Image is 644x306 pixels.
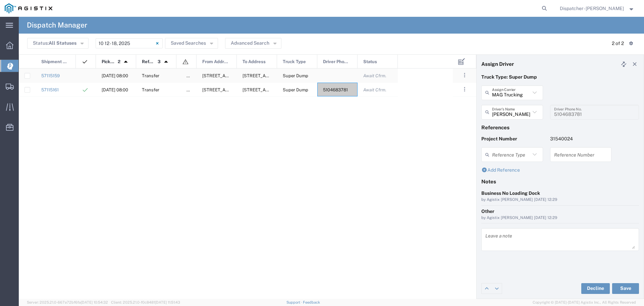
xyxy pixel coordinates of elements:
img: icon [182,58,189,65]
span: Super Dump [283,87,308,92]
span: [DATE] 11:51:43 [155,300,180,304]
span: 4801 Oakport St, Oakland, California, 94601, United States [243,87,309,92]
span: . . . [464,85,465,93]
p: Project Number [481,135,543,142]
a: 57115161 [41,87,59,92]
button: ... [460,85,469,94]
button: Save [612,283,639,294]
button: Advanced Search [225,38,281,49]
p: Truck Type: Super Dump [481,74,639,81]
span: Dispatcher - Eli Amezcua [560,5,624,12]
span: E. 14th St. & Euclid Ave, San Leandro, California, United States [202,87,269,92]
span: Client: 2025.21.0-f0c8481 [111,300,180,304]
img: logo [5,3,52,13]
button: Saved Searches [165,38,218,49]
span: Server: 2025.21.0-667a72bf6fa [27,300,108,304]
a: Edit next row [492,283,502,294]
span: Super Dump [283,73,308,78]
h4: Assign Driver [481,61,514,67]
span: Status [363,55,377,69]
span: From Address [202,55,229,69]
span: Transfer [142,73,159,78]
a: Feedback [303,300,320,304]
img: arrow-dropup.svg [120,56,131,67]
button: ... [460,71,469,80]
span: Pickup Date and Time [102,55,115,69]
h4: References [481,124,639,130]
span: false [186,73,197,78]
span: 2 [118,55,120,69]
div: by Agistix [PERSON_NAME] [DATE] 12:29 [481,197,639,203]
img: arrow-dropup.svg [161,56,171,67]
a: 57115159 [41,73,60,78]
span: Await Cfrm. [363,87,386,92]
p: 31540024 [550,135,612,142]
span: 10/14/2025, 08:00 [102,73,128,78]
span: Driver Phone No. [323,55,350,69]
span: Copyright © [DATE]-[DATE] Agistix Inc., All Rights Reserved [533,300,636,305]
span: E. 14th St. & Euclid Ave, San Leandro, California, United States [202,73,269,78]
div: Business No Loading Dock [481,190,639,197]
div: 2 of 2 [612,40,624,47]
button: Dispatcher - [PERSON_NAME] [559,4,635,12]
a: Edit previous row [482,283,492,294]
button: Status:All Statuses [27,38,89,49]
h4: Dispatch Manager [27,17,87,34]
span: Reference [142,55,155,69]
span: Shipment No. [41,55,68,69]
span: [DATE] 10:54:32 [81,300,108,304]
h4: Notes [481,178,639,184]
a: Add Reference [481,167,520,173]
div: Other [481,208,639,215]
span: To Address [243,55,266,69]
div: by Agistix [PERSON_NAME] [DATE] 12:29 [481,215,639,221]
span: Await Cfrm. [363,73,386,78]
span: 3 [158,55,161,69]
span: 4801 Oakport St, Oakland, California, 94601, United States [243,73,309,78]
span: false [186,87,197,92]
span: Transfer [142,87,159,92]
a: Support [286,300,303,304]
img: icon [82,58,88,65]
span: . . . [464,71,465,79]
span: 10/14/2025, 08:00 [102,87,128,92]
button: Decline [581,283,610,294]
span: Truck Type [283,55,306,69]
span: All Statuses [49,40,76,46]
span: 5104683781 [323,87,348,92]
